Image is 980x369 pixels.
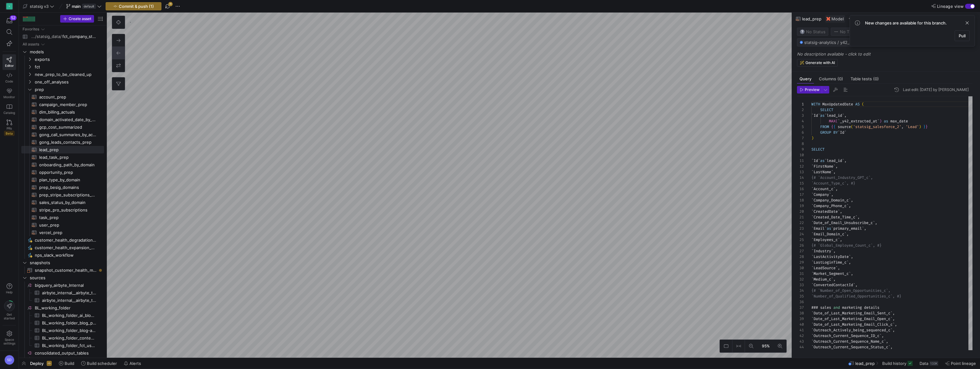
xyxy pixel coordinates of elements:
[797,86,822,94] button: Preview
[797,124,804,130] div: 5
[838,209,840,214] span: `
[836,119,838,124] span: (
[797,118,804,124] div: 4
[831,192,833,197] span: ,
[21,161,104,168] a: onboarding_path_by_domain​​​​​​​​​​
[3,117,16,138] a: PRsBeta
[825,226,827,231] span: `
[21,236,104,244] a: customer_health_degradation_slack_workflow​​​​​
[838,130,840,135] span: `
[797,141,804,147] div: 8
[21,146,104,153] a: lead_prep​​​​​​​​​​
[811,209,814,214] span: `
[797,175,804,180] div: 14
[851,77,879,81] span: Table tests
[42,342,97,349] span: BL_working_folder_fct_user_stats​​​​​​​​​
[811,175,873,180] span: {# `Account_Industry_GPT_c`,
[30,4,49,9] span: statsig v3
[3,101,16,117] a: Catalog
[21,221,104,229] div: Press SPACE to select this row.
[3,328,16,348] a: Spacesettings
[21,138,104,146] a: gong_leads_contacts_prep​​​​​​​​​​
[814,158,818,163] span: Id
[21,349,104,357] a: consolidated_output_tables​​​​​​​​
[3,281,16,297] button: Help
[39,206,97,214] span: stripe_pro_subscriptions​​​​​​​​​​
[21,108,104,116] a: dim_billing_actuals​​​​​​​​​​
[42,297,97,304] span: airbyte_internal__airbyte_tmp_yfh_Opportunity​​​​​​​​​
[82,4,96,9] span: default
[21,206,104,214] div: Press SPACE to select this row.
[797,209,804,214] div: 20
[21,71,104,78] div: Press SPACE to select this row.
[831,226,833,231] span: `
[849,198,851,203] span: `
[811,158,814,163] span: `
[121,358,144,369] button: Alerts
[833,130,838,135] span: BY
[21,199,104,206] a: sales_status_by_domain​​​​​​​​​​
[119,4,154,9] span: Commit & push (1)
[21,161,104,168] div: Press SPACE to select this row.
[901,124,904,129] span: ,
[65,361,74,366] span: Build
[21,214,104,221] a: task_prep​​​​​​​​​​
[21,304,104,312] div: Press SPACE to select this row.
[837,77,843,81] span: (0)
[797,192,804,197] div: 17
[21,116,104,123] div: Press SPACE to select this row.
[814,169,831,174] span: LastName
[39,191,97,199] span: prep_stripe_subscriptions_by_domain​​​​​​​​​​
[820,124,829,129] span: FROM
[21,78,104,86] div: Press SPACE to select this row.
[820,113,825,118] span: as
[855,102,860,107] span: AS
[840,130,844,135] span: Id
[844,130,846,135] span: `
[3,1,16,12] a: S
[42,327,97,334] span: BL_working_folder_blog-author-emails​​​​​​​​​
[21,229,104,236] div: Press SPACE to select this row.
[65,2,103,10] button: maindefault
[827,226,831,231] span: as
[846,203,849,208] span: `
[820,107,833,112] span: SELECT
[106,2,161,10] button: Commit & push (1)
[21,176,104,184] div: Press SPACE to select this row.
[814,203,846,208] span: Company_Phone_c
[811,136,814,141] span: )
[21,153,104,161] a: lead_task_prep​​​​​​​​​​
[35,237,97,244] span: customer_health_degradation_slack_workflow​​​​​
[814,186,833,191] span: Account_c
[39,124,97,131] span: gcp_cost_summarized​​​​​​​​​​
[30,259,103,266] span: snapshots
[4,313,15,320] span: Get started
[797,163,804,169] div: 12
[797,203,804,209] div: 19
[797,214,804,220] div: 21
[802,16,821,21] span: lead_prep
[829,192,831,197] span: `
[853,124,901,129] span: 'statsig_salesforce_2'
[23,27,39,31] div: Favorites
[862,102,864,107] span: (
[951,361,976,366] span: Point lineage
[31,33,62,40] span: .../statsig_data/
[21,176,104,184] a: plan_type_by_domain​​​​​​​​​​
[937,4,964,9] span: Lineage view
[814,226,825,231] span: Email
[21,108,104,116] div: Press SPACE to select this row.
[797,226,804,231] div: 23
[42,334,97,342] span: BL_working_folder_content_posts_with_authors​​​​​​​​​
[3,15,16,26] button: 52
[21,191,104,199] div: Press SPACE to select this row.
[21,40,104,48] div: Press SPACE to select this row.
[21,25,104,33] div: Press SPACE to select this row.
[797,220,804,226] div: 22
[39,229,97,236] span: vercel_prep​​​​​​​​​​
[21,123,104,131] div: Press SPACE to select this row.
[811,220,814,225] span: `
[840,209,842,214] span: ,
[811,203,814,208] span: `
[72,4,81,9] span: main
